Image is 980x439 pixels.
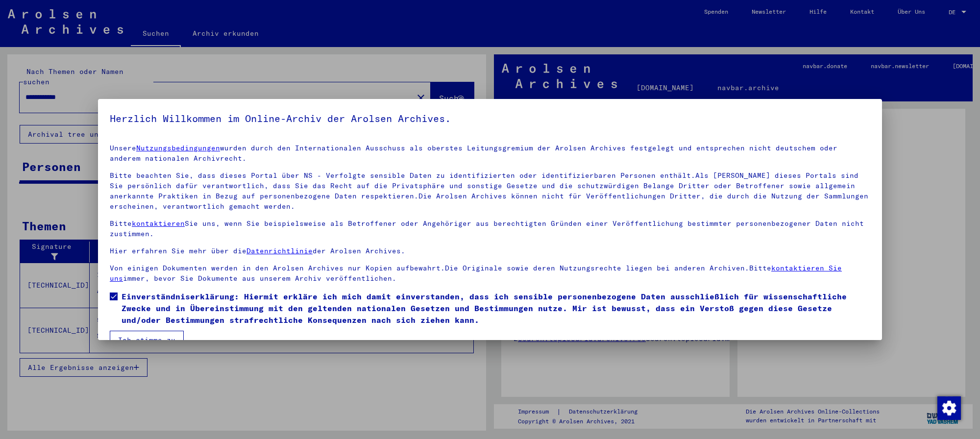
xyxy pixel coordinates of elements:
[110,264,842,283] a: kontaktieren Sie uns
[132,219,185,228] a: kontaktieren
[110,219,870,239] p: Bitte Sie uns, wenn Sie beispielsweise als Betroffener oder Angehöriger aus berechtigten Gründen ...
[110,246,870,256] p: Hier erfahren Sie mehr über die der Arolsen Archives.
[110,143,870,164] p: Unsere wurden durch den Internationalen Ausschuss als oberstes Leitungsgremium der Arolsen Archiv...
[136,144,220,152] a: Nutzungsbedingungen
[122,291,870,326] span: Einverständniserklärung: Hiermit erkläre ich mich damit einverstanden, dass ich sensible personen...
[110,111,870,126] h5: Herzlich Willkommen im Online-Archiv der Arolsen Archives.
[246,246,313,255] a: Datenrichtlinie
[110,171,870,212] p: Bitte beachten Sie, dass dieses Portal über NS - Verfolgte sensible Daten zu identifizierten oder...
[937,396,961,420] img: Zustimmung ändern
[110,263,870,284] p: Von einigen Dokumenten werden in den Arolsen Archives nur Kopien aufbewahrt.Die Originale sowie d...
[110,331,184,349] button: Ich stimme zu
[937,396,960,419] div: Zustimmung ändern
